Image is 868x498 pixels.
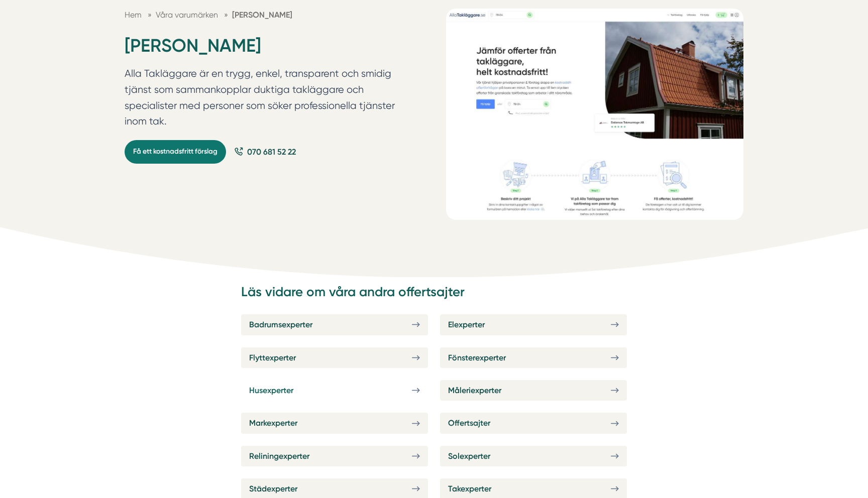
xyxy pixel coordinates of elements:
[241,413,428,433] a: Markexperter
[448,384,501,397] span: Måleriexperter
[156,10,218,20] span: Våra varumärken
[125,10,142,20] a: Hem
[448,450,490,462] span: Solexperter
[125,34,398,66] h1: [PERSON_NAME]
[234,146,296,158] a: 070 681 52 22
[440,347,627,368] a: Fönsterexperter
[232,10,292,20] a: [PERSON_NAME]
[224,9,228,21] span: »
[448,318,485,331] span: Elexperter
[249,318,312,331] span: Badrumsexperter
[446,9,743,220] img: Alla Takläggare
[241,347,428,368] a: Flyttexperter
[247,146,296,158] span: 070 681 52 22
[440,413,627,433] a: Offertsajter
[241,283,627,306] h3: Läs vidare om våra andra offertsajter
[125,140,226,163] a: Få ett kostnadsfritt förslag
[125,66,398,134] p: Alla Takläggare är en trygg, enkel, transparent och smidig tjänst som sammankopplar duktiga taklä...
[125,9,398,21] nav: Breadcrumb
[241,446,428,466] a: Reliningexperter
[440,446,627,466] a: Solexperter
[241,314,428,335] a: Badrumsexperter
[440,314,627,335] a: Elexperter
[241,380,428,401] a: Husexperter
[148,9,152,21] span: »
[156,10,220,20] a: Våra varumärken
[249,384,293,397] span: Husexperter
[448,417,490,429] span: Offertsajter
[249,450,309,462] span: Reliningexperter
[448,351,506,364] span: Fönsterexperter
[249,482,297,495] span: Städexperter
[249,351,296,364] span: Flyttexperter
[448,482,491,495] span: Takexperter
[249,417,297,429] span: Markexperter
[440,380,627,401] a: Måleriexperter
